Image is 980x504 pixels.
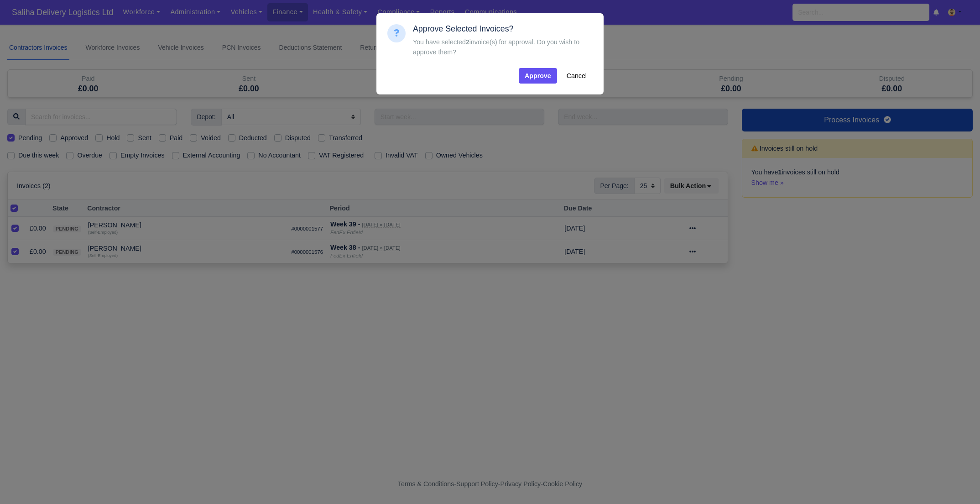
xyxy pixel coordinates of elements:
[934,460,980,504] iframe: Chat Widget
[561,68,593,84] button: Cancel
[413,37,593,57] div: You have selected invoice(s) for approval. Do you wish to approve them?
[519,68,557,84] button: Approve
[466,38,469,46] strong: 2
[413,24,593,34] h5: Approve Selected Invoices?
